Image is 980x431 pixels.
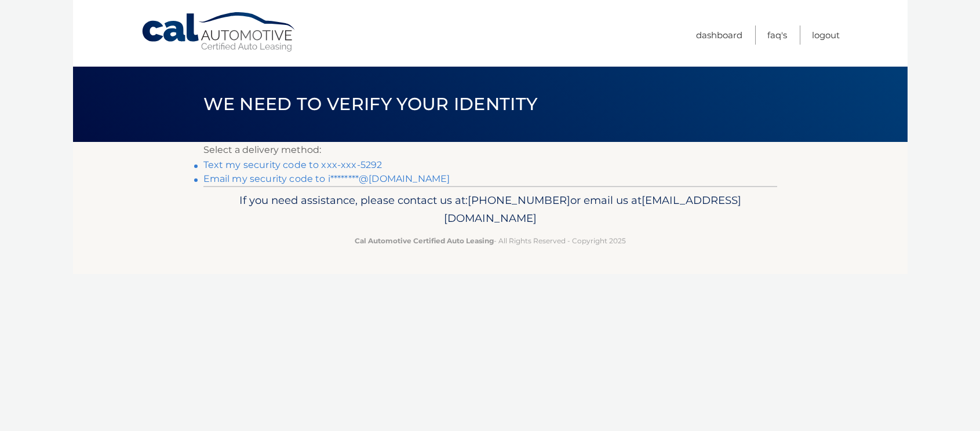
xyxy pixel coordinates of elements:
[141,12,297,53] a: Cal Automotive
[696,25,742,45] a: Dashboard
[211,191,770,228] p: If you need assistance, please contact us at: or email us at
[812,25,840,45] a: Logout
[203,142,777,158] p: Select a delivery method:
[203,173,450,184] a: Email my security code to i********@[DOMAIN_NAME]
[203,159,382,170] a: Text my security code to xxx-xxx-5292
[203,93,538,115] span: We need to verify your identity
[355,236,494,245] strong: Cal Automotive Certified Auto Leasing
[767,25,787,45] a: FAQ's
[468,193,570,207] span: [PHONE_NUMBER]
[211,235,770,247] p: - All Rights Reserved - Copyright 2025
